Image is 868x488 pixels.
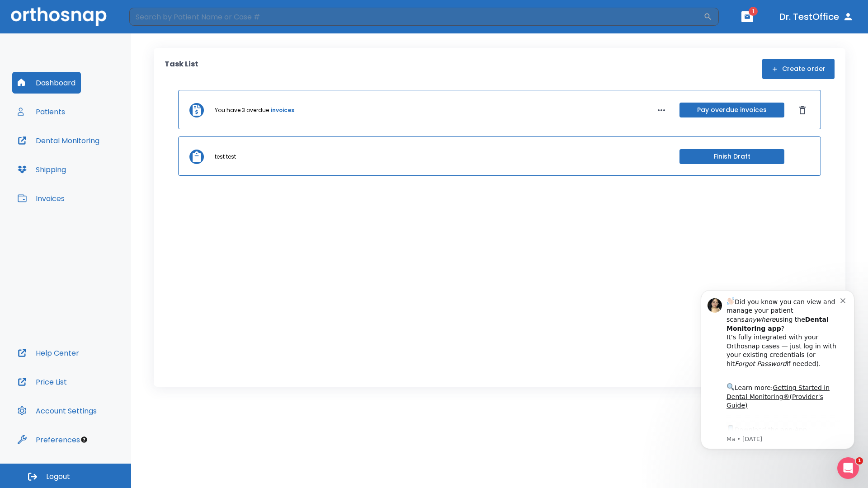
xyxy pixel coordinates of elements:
[776,9,857,25] button: Dr. TestOffice
[679,149,784,164] button: Finish Draft
[12,342,85,364] button: Help Center
[837,457,859,479] iframe: Intercom live chat
[12,429,85,450] button: Preferences
[12,400,102,422] button: Account Settings
[12,371,72,393] button: Price List
[762,59,835,79] button: Create order
[749,7,758,16] span: 1
[165,59,198,79] p: Task List
[129,8,703,26] input: Search by Patient Name or Case #
[80,436,88,444] div: Tooltip anchor
[46,472,70,482] span: Logout
[11,7,107,26] img: Orthosnap
[687,277,868,464] iframe: Intercom notifications message
[39,159,153,167] p: Message from Ma, sent 2w ago
[153,19,160,27] button: Dismiss notification
[12,130,105,151] button: Dental Monitoring
[12,159,71,180] button: Shipping
[271,106,294,114] a: invoices
[39,147,153,193] div: Download the app: | ​ Let us know if you need help getting started!
[215,153,236,161] p: test test
[215,106,269,114] p: You have 3 overdue
[795,103,810,117] button: Dismiss
[12,72,81,94] button: Dashboard
[12,188,70,209] button: Invoices
[856,457,863,465] span: 1
[39,150,120,166] a: App Store
[12,101,71,122] button: Patients
[679,103,784,117] button: Pay overdue invoices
